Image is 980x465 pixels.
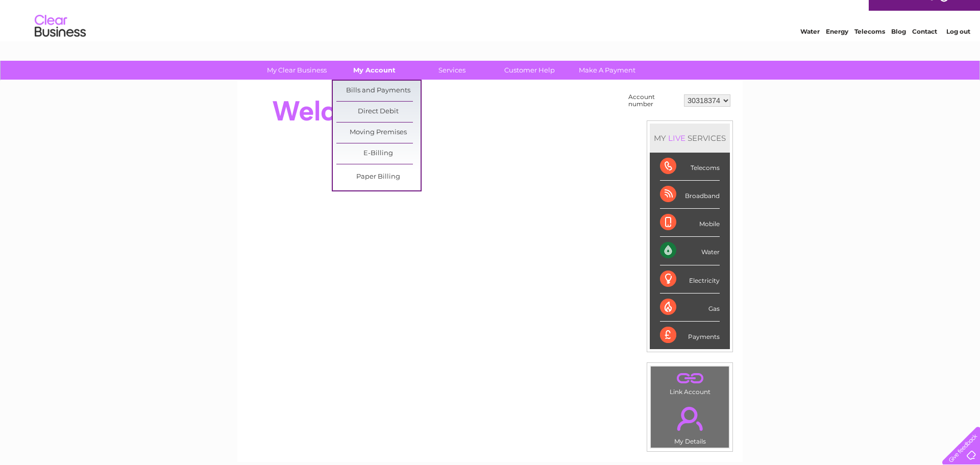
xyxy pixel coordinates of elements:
div: LIVE [666,133,688,143]
a: My Account [332,61,416,80]
a: My Clear Business [255,61,339,80]
div: Water [660,237,720,265]
a: Log out [946,43,970,51]
a: E-Billing [336,143,421,164]
a: Paper Billing [336,167,421,187]
a: . [653,401,726,436]
td: My Details [650,398,729,448]
a: . [653,369,726,387]
div: Clear Business is a trading name of Verastar Limited (registered in [GEOGRAPHIC_DATA] No. 3667643... [250,6,732,50]
a: Water [800,43,820,51]
a: Contact [912,43,937,51]
img: logo.png [34,27,86,58]
div: Broadband [660,181,720,209]
div: Payments [660,322,720,349]
div: MY SERVICES [650,124,730,153]
div: Electricity [660,265,720,293]
a: Bills and Payments [336,81,421,101]
div: Gas [660,293,720,322]
td: Account number [626,91,681,110]
a: Blog [891,43,906,51]
a: 0333 014 3131 [788,5,858,18]
a: Customer Help [487,61,572,80]
td: Link Account [650,366,729,398]
div: Mobile [660,209,720,237]
a: Make A Payment [565,61,649,80]
a: Direct Debit [336,102,421,122]
a: Moving Premises [336,123,421,143]
a: Services [410,61,494,80]
a: Telecoms [854,43,885,51]
div: Telecoms [660,153,720,181]
a: Energy [826,43,848,51]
